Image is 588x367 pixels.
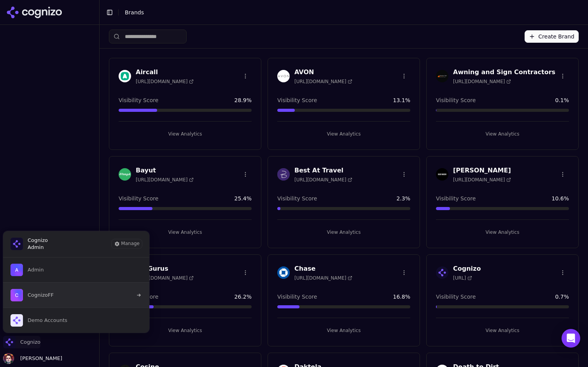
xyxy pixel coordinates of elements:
h3: CarGurus [136,264,194,273]
span: [URL][DOMAIN_NAME] [453,78,511,85]
h3: Best At Travel [294,166,352,175]
span: [URL][DOMAIN_NAME] [136,275,194,281]
button: View Analytics [119,324,252,337]
span: 2.3 % [396,195,410,202]
span: Admin [28,244,48,251]
span: Visibility Score [277,96,317,104]
span: 0.1 % [555,96,569,104]
button: Create Brand [525,30,579,43]
button: View Analytics [436,324,569,337]
img: Aircall [119,70,131,82]
img: Deniz Ozcan [3,353,14,364]
img: Cognizo [3,336,16,348]
nav: breadcrumb [125,9,566,16]
span: 26.2 % [234,293,252,301]
img: Demo Accounts [10,314,23,327]
img: AVON [277,70,290,82]
span: Visibility Score [436,96,476,104]
span: Cognizo [28,237,48,244]
span: Visibility Score [436,195,476,202]
span: Visibility Score [277,293,317,301]
button: Manage [112,239,142,249]
span: 13.1 % [393,96,410,104]
button: Close organization switcher [3,336,40,348]
span: Demo Accounts [28,317,67,324]
div: List of all organization memberships [3,257,150,333]
span: [URL][DOMAIN_NAME] [136,177,194,183]
img: Chase [277,266,290,279]
div: Open Intercom Messenger [562,329,580,348]
span: Visibility Score [119,195,158,202]
button: View Analytics [277,226,410,238]
span: [URL][DOMAIN_NAME] [453,177,511,183]
button: View Analytics [277,128,410,140]
img: Admin [10,264,23,276]
span: [URL][DOMAIN_NAME] [136,78,194,85]
h3: Bayut [136,166,194,175]
button: View Analytics [436,226,569,238]
span: 25.4 % [234,195,252,202]
button: View Analytics [119,128,252,140]
span: [PERSON_NAME] [17,355,62,362]
h3: Awning and Sign Contractors [453,68,555,77]
h3: [PERSON_NAME] [453,166,511,175]
h3: Chase [294,264,352,273]
span: CognizoFF [28,292,54,299]
img: Cognizo [436,266,448,279]
div: Cognizo is active [3,231,149,333]
button: View Analytics [277,324,410,337]
button: View Analytics [436,128,569,140]
span: Visibility Score [119,96,158,104]
span: Brands [125,9,144,16]
img: Best At Travel [277,168,290,181]
h3: AVON [294,68,352,77]
button: Open user button [3,353,62,364]
span: 16.8 % [393,293,410,301]
span: 0.7 % [555,293,569,301]
img: Bayut [119,168,131,181]
img: Awning and Sign Contractors [436,70,448,82]
h3: Aircall [136,68,194,77]
span: Admin [28,266,44,273]
span: Visibility Score [277,195,317,202]
img: Buck Mason [436,168,448,181]
span: [URL][DOMAIN_NAME] [294,177,352,183]
span: [URL][DOMAIN_NAME] [294,275,352,281]
span: 28.9 % [234,96,252,104]
button: View Analytics [119,226,252,238]
span: Cognizo [20,339,40,346]
span: [URL][DOMAIN_NAME] [294,78,352,85]
img: CognizoFF [10,289,23,301]
img: Cognizo [10,238,23,250]
span: [URL] [453,275,472,281]
h3: Cognizo [453,264,481,273]
span: Visibility Score [436,293,476,301]
span: 10.6 % [552,195,569,202]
